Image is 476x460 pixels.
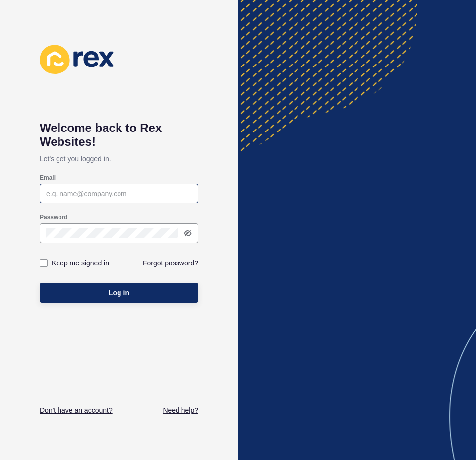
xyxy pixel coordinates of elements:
[40,405,113,415] a: Don't have an account?
[109,288,129,298] span: Log in
[40,174,56,182] label: Email
[143,258,198,268] a: Forgot password?
[163,405,198,415] a: Need help?
[52,258,109,268] label: Keep me signed in
[40,283,198,303] button: Log in
[40,149,198,169] p: Let's get you logged in.
[46,189,192,198] input: e.g. name@company.com
[40,213,68,221] label: Password
[40,121,198,149] h1: Welcome back to Rex Websites!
